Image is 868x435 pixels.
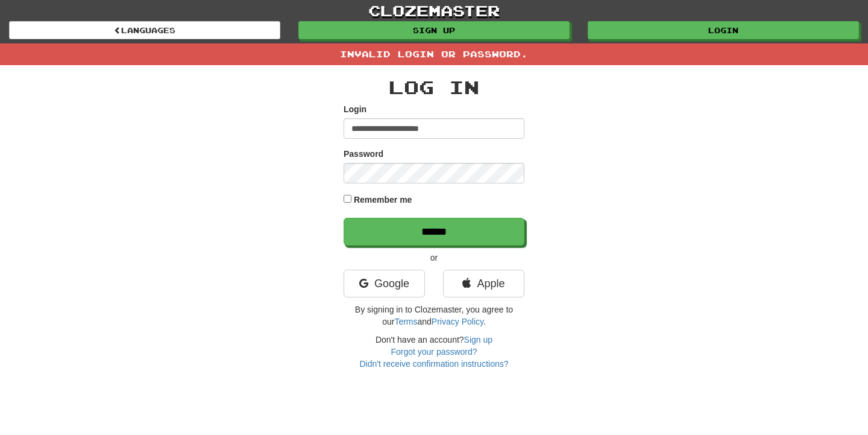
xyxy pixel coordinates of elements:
[443,270,524,297] a: Apple
[344,270,425,297] a: Google
[588,21,859,39] a: Login
[344,77,524,97] h2: Log In
[394,317,417,326] a: Terms
[464,335,492,345] a: Sign up
[432,317,483,326] a: Privacy Policy
[344,334,524,370] div: Don't have an account?
[298,21,570,39] a: Sign up
[9,21,280,39] a: Languages
[344,103,366,115] label: Login
[344,252,524,264] p: or
[391,347,477,357] a: Forgot your password?
[354,194,412,206] label: Remember me
[359,359,508,369] a: Didn't receive confirmation instructions?
[344,303,524,328] p: By signing in to Clozemaster, you agree to our and .
[344,148,383,160] label: Password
